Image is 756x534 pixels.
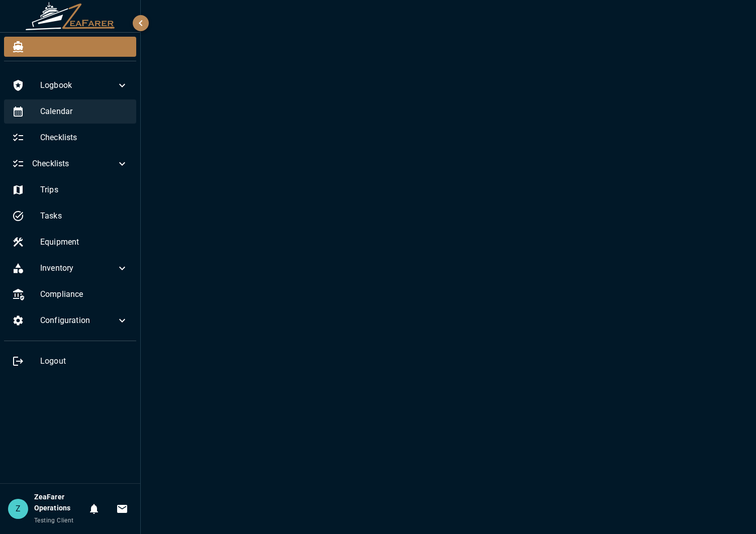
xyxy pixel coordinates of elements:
div: Trips [4,178,136,202]
span: Tasks [40,210,128,222]
div: Logbook [4,73,136,97]
div: Logout [4,349,136,373]
button: Notifications [84,499,104,519]
span: Equipment [40,236,128,248]
span: Inventory [40,262,116,274]
span: Trips [40,184,128,196]
div: Calendar [4,99,136,124]
div: Checklists [4,152,136,176]
img: ZeaFarer Logo [25,2,116,30]
span: Calendar [40,105,128,118]
span: Compliance [40,288,128,300]
span: Logout [40,355,128,367]
span: Checklists [32,158,116,170]
div: Equipment [4,230,136,254]
span: Logbook [40,79,116,91]
div: Inventory [4,256,136,280]
div: Configuration [4,308,136,333]
button: Invitations [112,499,132,519]
div: Compliance [4,282,136,306]
div: Z [8,499,28,519]
div: Tasks [4,204,136,228]
span: Checklists [40,132,128,144]
div: Checklists [4,126,136,150]
h6: ZeaFarer Operations [34,492,84,514]
span: Testing Client [34,517,74,524]
span: Configuration [40,314,116,327]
